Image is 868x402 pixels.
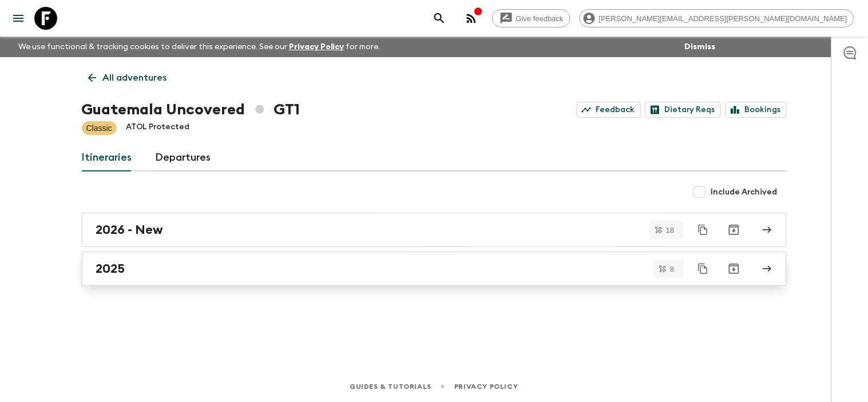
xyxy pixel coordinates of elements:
button: search adventures [428,7,451,30]
a: Departures [156,144,212,172]
span: 8 [663,265,681,273]
a: Bookings [726,102,787,118]
span: [PERSON_NAME][EMAIL_ADDRESS][PERSON_NAME][DOMAIN_NAME] [593,14,854,23]
a: 2026 - New [82,213,787,247]
a: Dietary Reqs [645,102,721,118]
p: All adventures [103,71,167,85]
a: Give feedback [492,9,570,27]
span: 18 [659,226,681,234]
span: Include Archived [711,186,778,198]
a: Privacy Policy [289,43,344,51]
button: Archive [723,257,746,280]
button: Duplicate [693,258,714,279]
a: 2025 [82,252,787,286]
div: [PERSON_NAME][EMAIL_ADDRESS][PERSON_NAME][DOMAIN_NAME] [580,9,854,27]
h2: 2026 - New [96,222,164,237]
a: Itineraries [82,144,133,172]
button: menu [7,7,30,30]
button: Dismiss [682,39,719,55]
a: Feedback [577,102,641,118]
a: Privacy Policy [454,380,518,393]
button: Archive [723,218,746,241]
a: Guides & Tutorials [350,380,431,393]
h2: 2025 [96,261,125,276]
a: All adventures [82,66,173,89]
p: ATOL Protected [126,121,190,135]
button: Duplicate [693,220,714,240]
p: We use functional & tracking cookies to deliver this experience. See our for more. [14,37,385,57]
span: Give feedback [510,14,570,23]
h1: Guatemala Uncovered GT1 [82,98,300,121]
p: Classic [86,122,112,134]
